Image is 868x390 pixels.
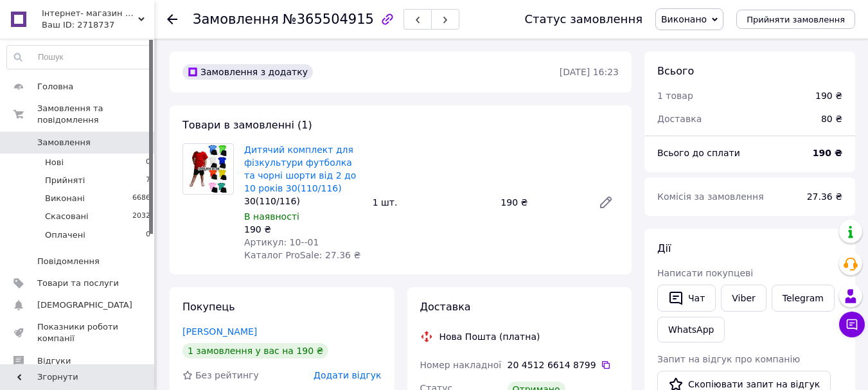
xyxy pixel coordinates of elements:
[182,119,312,131] span: Товари в замовленні (1)
[772,285,835,312] a: Telegram
[182,343,328,359] div: 1 замовлення у вас на 190 ₴
[657,268,753,278] span: Написати покупцеві
[436,330,544,343] div: Нова Пошта (платна)
[37,256,100,267] span: Повідомлення
[45,193,85,204] span: Виконані
[244,145,356,193] a: Дитячий комплект для фізкультури футболка та чорні шорти від 2 до 10 років 30(110/116)
[146,229,150,241] span: 0
[244,237,319,247] span: Артикул: 10--01
[560,67,619,77] time: [DATE] 16:23
[42,19,154,31] div: Ваш ID: 2718737
[813,105,850,133] div: 80 ₴
[132,211,150,222] span: 2032
[368,193,496,211] div: 1 шт.
[182,301,235,313] span: Покупець
[815,89,842,102] div: 190 ₴
[747,15,845,24] span: Прийняти замовлення
[420,360,502,370] span: Номер накладної
[244,223,362,236] div: 190 ₴
[244,195,362,208] div: 30(110/116)
[593,190,619,215] a: Редагувати
[37,137,91,148] span: Замовлення
[657,91,693,101] span: 1 товар
[657,65,694,77] span: Всього
[195,370,259,380] span: Без рейтингу
[190,144,227,194] img: Дитячий комплект для фізкультури футболка та чорні шорти від 2 до 10 років 30(110/116)
[182,326,257,337] a: [PERSON_NAME]
[37,355,71,367] span: Відгуки
[813,148,842,158] b: 190 ₴
[45,211,89,222] span: Скасовані
[283,12,374,27] span: №365504915
[657,354,800,364] span: Запит на відгук про компанію
[37,81,73,93] span: Головна
[37,321,119,344] span: Показники роботи компанії
[37,299,132,311] span: [DEMOGRAPHIC_DATA]
[37,278,119,289] span: Товари та послуги
[182,64,313,80] div: Замовлення з додатку
[657,285,716,312] button: Чат
[132,193,150,204] span: 6686
[7,46,151,69] input: Пошук
[37,103,154,126] span: Замовлення та повідомлення
[45,175,85,186] span: Прийняті
[508,359,619,371] div: 20 4512 6614 8799
[314,370,381,380] span: Додати відгук
[657,191,764,202] span: Комісія за замовлення
[721,285,766,312] a: Viber
[657,148,740,158] span: Всього до сплати
[146,175,150,186] span: 7
[146,157,150,168] span: 0
[193,12,279,27] span: Замовлення
[736,10,855,29] button: Прийняти замовлення
[657,317,725,342] a: WhatsApp
[495,193,588,211] div: 190 ₴
[661,14,707,24] span: Виконано
[524,13,642,26] div: Статус замовлення
[167,13,177,26] div: Повернутися назад
[839,312,865,337] button: Чат з покупцем
[244,211,299,222] span: В наявності
[45,229,85,241] span: Оплачені
[45,157,64,168] span: Нові
[420,301,471,313] span: Доставка
[657,242,671,254] span: Дії
[807,191,842,202] span: 27.36 ₴
[42,8,138,19] span: Інтернет- магазин дитячого одягу Odejdaopt.in.ua -- "ФутболкаShop"
[657,114,702,124] span: Доставка
[244,250,360,260] span: Каталог ProSale: 27.36 ₴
